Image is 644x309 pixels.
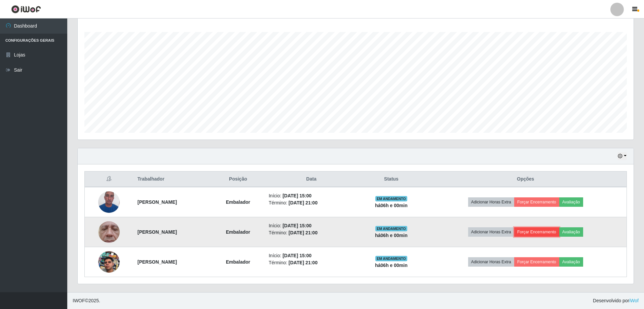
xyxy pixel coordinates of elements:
[98,208,120,256] img: 1747494723003.jpeg
[73,298,85,303] span: IWOF
[593,297,639,304] span: Desenvolvido por
[73,297,100,304] span: © 2025 .
[629,298,639,303] a: iWof
[289,200,317,205] time: [DATE] 21:00
[138,259,177,265] strong: [PERSON_NAME]
[559,227,583,237] button: Avaliação
[226,199,250,205] strong: Embalador
[134,171,212,187] th: Trabalhador
[138,199,177,205] strong: [PERSON_NAME]
[138,229,177,235] strong: [PERSON_NAME]
[212,171,265,187] th: Posição
[424,171,627,187] th: Opções
[468,197,514,207] button: Adicionar Horas Extra
[375,226,407,231] span: EM ANDAMENTO
[282,193,311,198] time: [DATE] 15:00
[375,233,408,238] strong: há 06 h e 00 min
[269,199,354,206] li: Término:
[289,230,317,235] time: [DATE] 21:00
[282,223,311,228] time: [DATE] 15:00
[226,229,250,235] strong: Embalador
[269,229,354,236] li: Término:
[559,257,583,267] button: Avaliação
[269,259,354,266] li: Término:
[11,5,41,13] img: CoreUI Logo
[375,263,408,268] strong: há 06 h e 00 min
[375,256,407,261] span: EM ANDAMENTO
[269,252,354,259] li: Início:
[269,192,354,199] li: Início:
[289,260,317,265] time: [DATE] 21:00
[226,259,250,265] strong: Embalador
[559,197,583,207] button: Avaliação
[468,227,514,237] button: Adicionar Horas Extra
[375,203,408,208] strong: há 06 h e 00 min
[468,257,514,267] button: Adicionar Horas Extra
[265,171,358,187] th: Data
[375,196,407,201] span: EM ANDAMENTO
[282,253,311,258] time: [DATE] 15:00
[98,188,120,216] img: 1728497043228.jpeg
[269,222,354,229] li: Início:
[358,171,425,187] th: Status
[98,243,120,281] img: 1758147536272.jpeg
[514,257,559,267] button: Forçar Encerramento
[514,197,559,207] button: Forçar Encerramento
[514,227,559,237] button: Forçar Encerramento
